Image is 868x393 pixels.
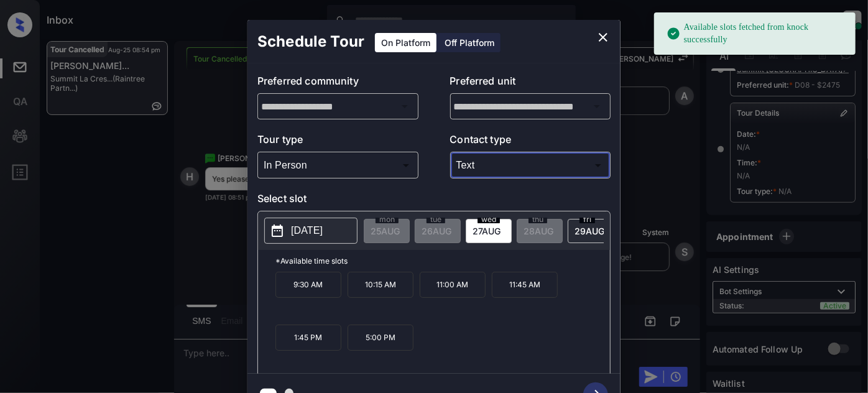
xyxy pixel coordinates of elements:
[375,33,436,52] div: On Platform
[473,226,501,236] span: 27 AUG
[257,132,418,152] p: Tour type
[348,325,413,351] p: 5:00 PM
[575,226,604,236] span: 29 AUG
[579,216,595,223] span: fri
[450,73,611,93] p: Preferred unit
[450,132,611,152] p: Contact type
[438,33,501,52] div: Off Platform
[275,272,341,298] p: 9:30 AM
[591,25,616,50] button: close
[466,219,512,243] div: date-select
[420,272,486,298] p: 11:00 AM
[275,325,341,351] p: 1:45 PM
[264,218,358,244] button: [DATE]
[568,219,614,243] div: date-select
[257,73,418,93] p: Preferred community
[291,223,323,238] p: [DATE]
[478,216,500,223] span: wed
[275,250,610,272] p: *Available time slots
[261,155,415,175] div: In Person
[667,16,846,51] div: Available slots fetched from knock successfully
[257,191,611,211] p: Select slot
[492,272,558,298] p: 11:45 AM
[247,20,374,63] h2: Schedule Tour
[453,155,608,175] div: Text
[348,272,413,298] p: 10:15 AM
